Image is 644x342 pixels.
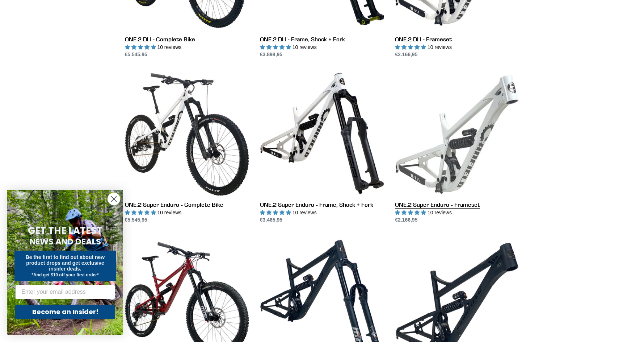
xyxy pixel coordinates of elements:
span: Be the first to find out about new product drops and get exclusive insider deals. [26,254,105,272]
input: Enter your email address [15,285,115,299]
button: Become an Insider! [15,305,115,319]
span: GET THE LATEST [28,224,102,237]
span: *And get $10 off your first order* [31,272,98,277]
span: NEWS AND DEALS [30,236,101,247]
button: Close dialog [108,193,120,205]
